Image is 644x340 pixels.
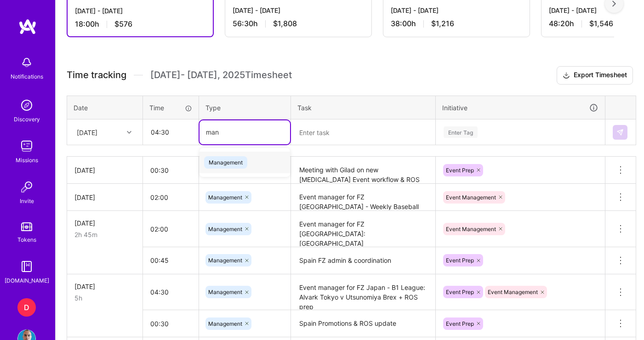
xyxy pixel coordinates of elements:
[612,0,616,7] img: right
[233,6,364,15] div: [DATE] - [DATE]
[143,248,199,272] input: HH:MM
[67,69,126,81] span: Time tracking
[446,226,496,232] span: Event Management
[292,158,434,183] textarea: Meeting with Gilad on new [MEDICAL_DATA] Event workflow & ROS
[273,19,297,28] span: $1,808
[17,96,36,114] img: discovery
[74,293,135,303] div: 5h
[74,218,135,228] div: [DATE]
[292,212,434,246] textarea: Event manager for FZ [GEOGRAPHIC_DATA]: [GEOGRAPHIC_DATA]
[291,96,436,119] th: Task
[74,193,135,202] div: [DATE]
[15,298,38,317] a: D
[208,257,242,264] span: Management
[391,19,522,28] div: 38:00 h
[17,298,36,317] div: D
[67,96,143,119] th: Date
[21,222,32,231] img: tokens
[444,125,478,139] div: Enter Tag
[114,19,132,29] span: $576
[208,226,242,232] span: Management
[127,130,131,135] i: icon Chevron
[431,19,454,28] span: $1,216
[75,19,205,29] div: 18:00 h
[391,6,522,15] div: [DATE] - [DATE]
[5,276,49,285] div: [DOMAIN_NAME]
[149,103,192,113] div: Time
[589,19,613,28] span: $1,546
[17,137,36,155] img: teamwork
[616,129,624,136] img: Submit
[442,102,598,113] div: Initiative
[17,257,36,276] img: guide book
[446,194,496,201] span: Event Management
[17,235,36,244] div: Tokens
[143,217,199,241] input: HH:MM
[446,289,474,295] span: Event Prep
[14,114,40,124] div: Discovery
[77,127,97,137] div: [DATE]
[74,230,135,239] div: 2h 45m
[16,155,38,165] div: Missions
[446,167,474,174] span: Event Prep
[488,289,538,295] span: Event Management
[208,194,242,201] span: Management
[292,185,434,210] textarea: Event manager for FZ [GEOGRAPHIC_DATA] - Weekly Baseball Guide
[11,72,43,81] div: Notifications
[74,282,135,291] div: [DATE]
[557,66,633,85] button: Export Timesheet
[233,19,364,28] div: 56:30 h
[199,96,291,119] th: Type
[563,71,570,80] i: icon Download
[20,196,34,206] div: Invite
[208,289,242,295] span: Management
[17,53,36,72] img: bell
[143,312,199,336] input: HH:MM
[150,69,292,81] span: [DATE] - [DATE] , 2025 Timesheet
[143,185,199,210] input: HH:MM
[17,178,36,196] img: Invite
[446,320,474,327] span: Event Prep
[143,280,199,304] input: HH:MM
[143,120,198,144] input: HH:MM
[292,275,434,310] textarea: Event manager for FZ Japan - B1 League: Alvark Tokyo v Utsunomiya Brex + ROS prep
[292,248,434,273] textarea: Spain FZ admin & coordination
[74,165,135,175] div: [DATE]
[75,6,205,16] div: [DATE] - [DATE]
[292,311,434,336] textarea: Spain Promotions & ROS update
[18,18,37,35] img: logo
[143,158,199,182] input: HH:MM
[204,156,247,169] span: Management
[208,320,242,327] span: Management
[446,257,474,264] span: Event Prep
